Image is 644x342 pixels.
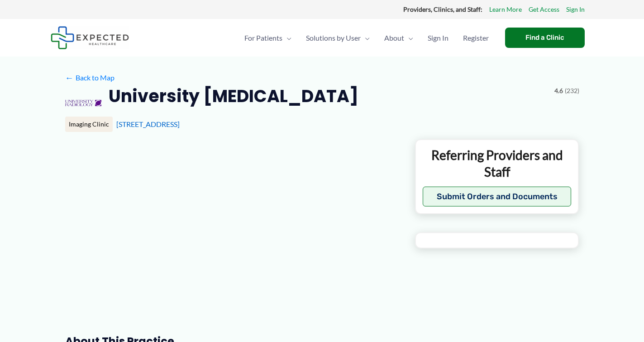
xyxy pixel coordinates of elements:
strong: Providers, Clinics, and Staff: [403,5,482,13]
span: Sign In [428,22,448,54]
h2: University [MEDICAL_DATA] [109,85,358,107]
span: About [384,22,404,54]
img: Expected Healthcare Logo - side, dark font, small [51,26,129,49]
a: Find a Clinic [505,28,585,48]
a: [STREET_ADDRESS] [116,120,180,128]
span: Menu Toggle [361,22,370,54]
span: 4.6 [554,85,563,97]
a: Register [456,22,496,54]
span: Register [463,22,489,54]
span: Menu Toggle [404,22,413,54]
a: AboutMenu Toggle [377,22,420,54]
button: Submit Orders and Documents [423,187,572,206]
a: ←Back to Map [65,71,114,84]
span: (232) [565,85,579,97]
span: Solutions by User [306,22,361,54]
a: Learn More [489,4,522,15]
a: For PatientsMenu Toggle [237,22,299,54]
a: Sign In [566,4,585,15]
a: Get Access [529,4,559,15]
p: Referring Providers and Staff [423,147,572,180]
nav: Primary Site Navigation [237,22,496,54]
span: Menu Toggle [282,22,291,54]
div: Imaging Clinic [65,117,113,132]
span: For Patients [244,22,282,54]
span: ← [65,73,74,82]
a: Sign In [420,22,456,54]
a: Solutions by UserMenu Toggle [299,22,377,54]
